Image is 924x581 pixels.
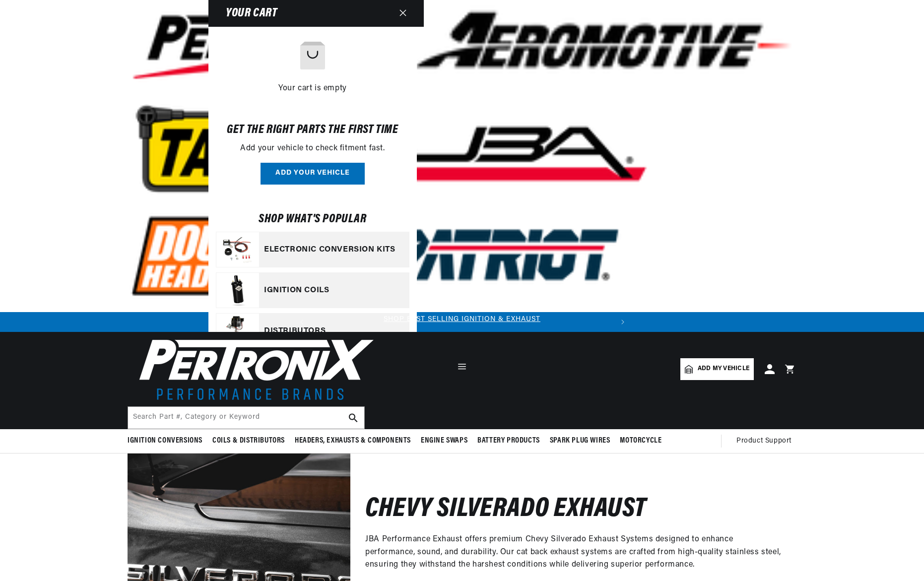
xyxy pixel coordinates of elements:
[216,125,409,135] h6: Get the right parts the first time
[103,312,821,332] slideshow-component: Translation missing: en.sections.announcements.announcement_bar
[292,312,312,332] button: Translation missing: en.sections.announcements.previous_announcement
[545,429,615,452] summary: Spark Plug Wires
[421,436,467,446] span: Engine Swaps
[261,163,365,185] button: Add your vehicle
[615,429,666,452] summary: Motorcycle
[128,436,202,446] span: Ignition Conversions
[736,429,796,453] summary: Product Support
[128,407,364,429] input: Search Part #, Category or Keyword
[550,436,610,446] span: Spark Plug Wires
[212,436,285,446] span: Coils & Distributors
[216,214,409,224] h6: Shop what's popular
[312,314,613,325] div: Announcement
[680,358,754,380] a: Add my vehicle
[698,364,749,374] span: Add my vehicle
[128,429,207,452] summary: Ignition Conversions
[620,436,661,446] span: Motorcycle
[342,407,364,429] button: search button
[613,312,633,332] button: Translation missing: en.sections.announcements.next_announcement
[312,314,613,325] div: 1 of 2
[295,436,411,446] span: Headers, Exhausts & Components
[290,429,416,452] summary: Headers, Exhausts & Components
[128,332,376,406] img: Pertronix
[472,429,545,452] summary: Battery Products
[216,142,409,155] p: Add your vehicle to check fitment fast.
[216,82,409,95] h2: Your cart is empty
[365,498,646,521] h2: Chevy Silverado Exhaust
[365,533,782,572] p: JBA Performance Exhaust offers premium Chevy Silverado Exhaust Systems designed to enhance perfor...
[736,436,792,447] span: Product Support
[216,8,277,18] h2: Your cart
[207,429,290,452] summary: Coils & Distributors
[384,316,540,323] a: SHOP BEST SELLING IGNITION & EXHAUST
[477,436,540,446] span: Battery Products
[416,429,472,452] summary: Engine Swaps
[451,361,473,372] summary: Menu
